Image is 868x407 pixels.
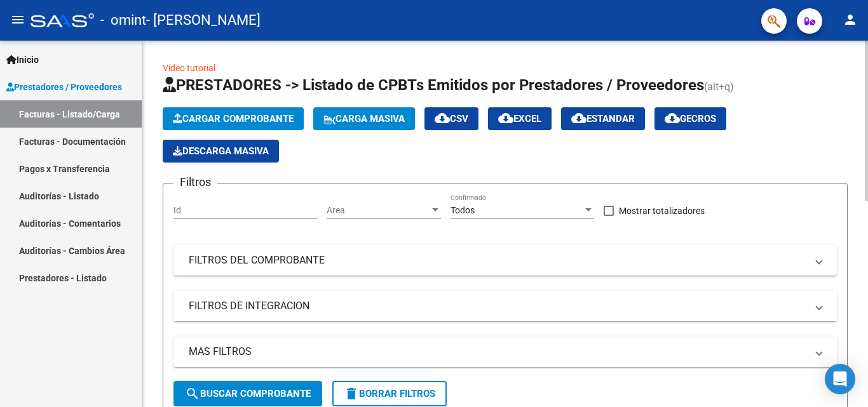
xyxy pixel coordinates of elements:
span: Gecros [665,113,716,124]
mat-panel-title: FILTROS DE INTEGRACION [189,299,806,313]
span: Carga Masiva [323,113,405,124]
span: EXCEL [498,113,541,124]
mat-expansion-panel-header: FILTROS DE INTEGRACION [173,291,837,321]
mat-icon: person [843,12,858,27]
div: Open Intercom Messenger [825,364,855,394]
button: Borrar Filtros [332,381,447,406]
button: Carga Masiva [313,107,415,130]
mat-icon: cloud_download [435,110,450,126]
span: Cargar Comprobante [173,113,294,124]
button: Buscar Comprobante [173,381,322,406]
mat-icon: cloud_download [571,110,587,126]
span: PRESTADORES -> Listado de CPBTs Emitidos por Prestadores / Proveedores [163,76,704,94]
a: Video tutorial [163,63,215,73]
span: Mostrar totalizadores [619,203,705,218]
h3: Filtros [173,173,217,191]
span: CSV [435,113,468,124]
app-download-masive: Descarga masiva de comprobantes (adjuntos) [163,140,279,163]
button: CSV [424,107,478,130]
span: Area [327,205,430,216]
span: - omint [100,6,146,34]
span: Borrar Filtros [344,388,435,399]
mat-expansion-panel-header: FILTROS DEL COMPROBANTE [173,245,837,276]
span: (alt+q) [704,81,734,93]
button: Descarga Masiva [163,140,279,163]
mat-icon: delete [344,386,359,401]
mat-icon: menu [10,12,25,27]
button: Estandar [561,107,645,130]
button: Cargar Comprobante [163,107,304,130]
mat-expansion-panel-header: MAS FILTROS [173,337,837,367]
span: Descarga Masiva [173,145,269,157]
span: Estandar [571,113,635,124]
span: Todos [451,205,475,215]
button: EXCEL [488,107,552,130]
mat-icon: cloud_download [665,110,680,126]
button: Gecros [654,107,726,130]
span: Prestadores / Proveedores [6,80,122,94]
mat-panel-title: FILTROS DEL COMPROBANTE [189,253,806,267]
span: - [PERSON_NAME] [146,6,261,34]
mat-icon: cloud_download [498,110,513,126]
span: Buscar Comprobante [185,388,311,399]
mat-icon: search [185,386,200,401]
span: Inicio [6,53,39,67]
mat-panel-title: MAS FILTROS [189,345,806,359]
